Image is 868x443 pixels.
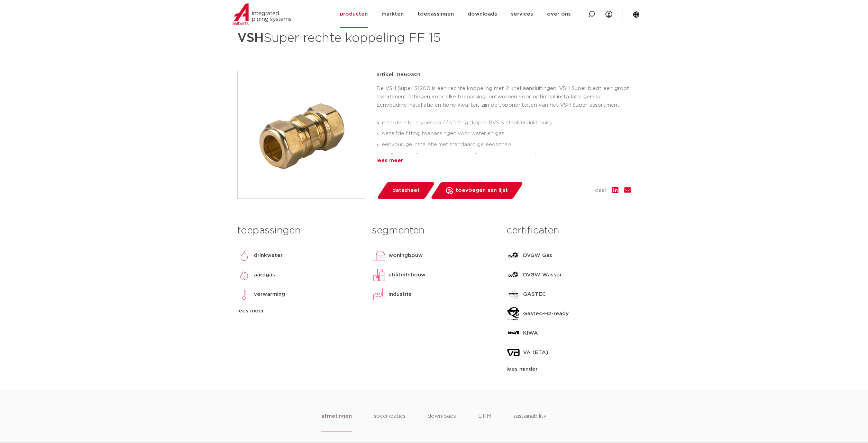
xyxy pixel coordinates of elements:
[254,251,283,260] p: drinkwater
[382,139,631,150] li: eenvoudige installatie met standaard gereedschap
[238,71,365,198] img: Product Image for VSH Super rechte koppeling FF 15
[478,412,491,432] li: ETIM
[506,224,631,238] h3: certificaten
[506,307,520,321] img: Gastec-H2-ready
[513,412,547,432] li: sustainability
[376,71,420,79] p: artikel: 0860301
[382,150,631,161] li: snelle verbindingstechnologie waarbij her-montage mogelijk is
[506,287,520,301] img: GASTEC
[392,185,420,196] span: datasheet
[374,412,405,432] li: specificaties
[523,348,548,357] p: VA (ETA)
[372,287,386,301] img: industrie
[372,268,386,282] img: utiliteitsbouw
[237,307,362,315] div: lees meer
[389,290,412,299] p: industrie
[376,182,435,199] a: datasheet
[237,28,497,48] h1: Super rechte koppeling FF 15
[506,326,520,340] img: KIWA
[506,268,520,282] img: DVGW Wasser
[595,186,607,195] span: deel:
[321,412,351,432] li: afmetingen
[376,157,631,165] div: lees meer
[456,185,508,196] span: toevoegen aan lijst
[254,271,275,279] p: aardgas
[523,251,552,260] p: DVGW Gas
[523,290,546,299] p: GASTEC
[254,290,285,299] p: verwarming
[237,268,251,282] img: aardgas
[382,128,631,139] li: dezelfde fitting toepassingen voor water en gas
[389,271,426,279] p: utiliteitsbouw
[506,365,631,373] div: lees minder
[237,32,264,44] strong: VSH
[523,310,569,318] p: Gastec-H2-ready
[237,287,251,301] img: verwarming
[237,224,362,238] h3: toepassingen
[376,85,631,109] p: De VSH Super S1200 is een rechte koppeling met 2 knel aansluitingen. VSH Super biedt een groot as...
[506,249,520,263] img: DVGW Gas
[523,329,538,337] p: KIWA
[506,346,520,360] img: VA (ETA)
[237,249,251,263] img: drinkwater
[389,251,423,260] p: woningbouw
[428,412,456,432] li: downloads
[523,271,562,279] p: DVGW Wasser
[372,224,496,238] h3: segmenten
[372,249,386,263] img: woningbouw
[382,117,631,129] li: meerdere buistypes op één fitting (koper, RVS & staalverzinkt buis)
